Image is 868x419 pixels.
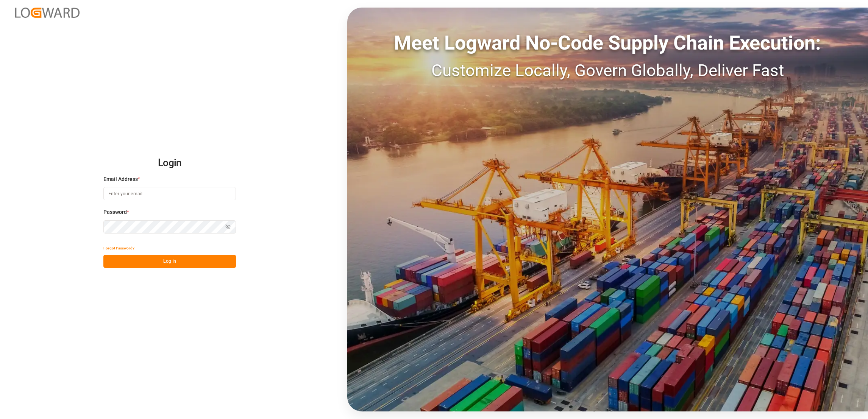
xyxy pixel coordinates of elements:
[103,187,236,200] input: Enter your email
[347,58,868,83] div: Customize Locally, Govern Globally, Deliver Fast
[103,255,236,268] button: Log In
[103,151,236,175] h2: Login
[103,175,138,183] span: Email Address
[347,28,868,58] div: Meet Logward No-Code Supply Chain Execution:
[15,8,80,18] img: Logward_new_orange.png
[103,241,134,255] button: Forgot Password?
[103,208,127,216] span: Password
